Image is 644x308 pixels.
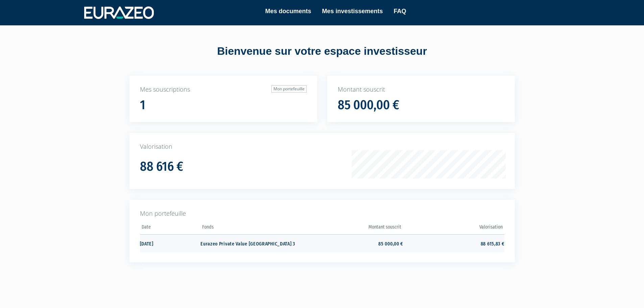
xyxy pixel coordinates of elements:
a: Mes investissements [322,6,383,16]
a: Mon portefeuille [271,85,307,93]
div: Bienvenue sur votre espace investisseur [114,44,530,59]
p: Valorisation [140,142,504,151]
p: Mon portefeuille [140,209,504,218]
a: FAQ [394,6,406,16]
h1: 1 [140,98,145,112]
td: Eurazeo Private Value [GEOGRAPHIC_DATA] 3 [200,234,302,252]
th: Montant souscrit [302,222,403,235]
p: Mes souscriptions [140,85,307,94]
th: Fonds [200,222,302,235]
td: 88 615,83 € [403,234,504,252]
td: [DATE] [140,234,201,252]
td: 85 000,00 € [302,234,403,252]
th: Valorisation [403,222,504,235]
h1: 85 000,00 € [338,98,399,112]
img: 1732889491-logotype_eurazeo_blanc_rvb.png [84,6,154,19]
a: Mes documents [265,6,311,16]
h1: 88 616 € [140,160,183,174]
th: Date [140,222,201,235]
p: Montant souscrit [338,85,504,94]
